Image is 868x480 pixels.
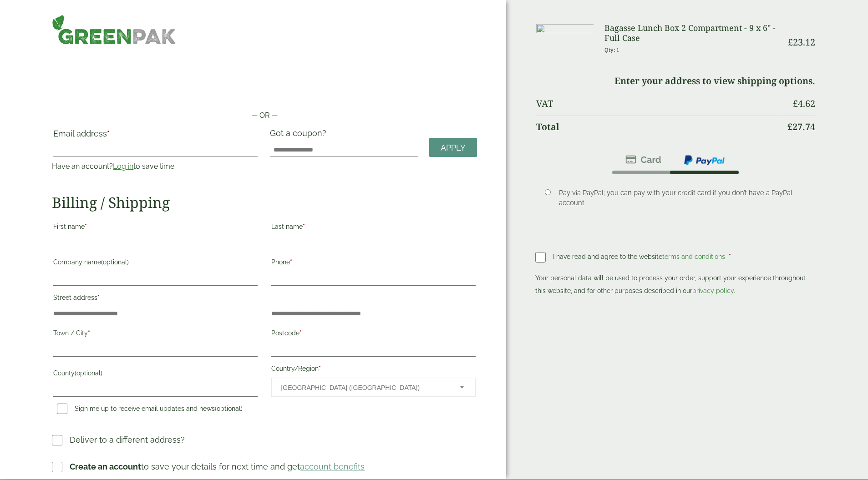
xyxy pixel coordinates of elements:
img: stripe.png [625,154,661,165]
th: Total [536,116,781,138]
h2: Billing / Shipping [52,194,477,211]
a: Apply [429,138,477,157]
td: Enter your address to view shipping options. [536,70,815,92]
img: ppcp-gateway.png [683,154,726,166]
span: (optional) [215,405,243,412]
abbr: required [319,365,321,372]
label: Got a coupon? [270,128,330,142]
abbr: required [303,223,305,230]
span: I have read and agree to the website [553,253,727,260]
h3: Bagasse Lunch Box 2 Compartment - 9 x 6" - Full Case [604,23,781,43]
bdi: 4.62 [793,97,815,110]
label: First name [53,220,258,236]
abbr: required [107,129,110,138]
span: (optional) [101,258,129,266]
label: Last name [271,220,476,236]
th: VAT [536,93,781,115]
span: Country/Region [271,378,476,397]
p: Pay via PayPal; you can pay with your credit card if you don’t have a PayPal account. [559,188,802,208]
label: Town / City [53,327,258,342]
label: Country/Region [271,362,476,378]
span: £ [788,36,793,48]
span: £ [793,97,798,110]
span: United Kingdom (UK) [281,378,448,397]
a: Log in [113,162,133,171]
p: — OR — [52,110,477,121]
p: to save your details for next time and get [70,460,365,473]
label: County [53,367,258,382]
label: Email address [53,130,258,142]
small: Qty: 1 [604,46,619,53]
label: Postcode [271,327,476,342]
abbr: required [299,329,302,337]
abbr: required [290,258,292,266]
label: Sign me up to receive email updates and news [53,405,246,415]
label: Phone [271,256,476,271]
a: account benefits [300,462,365,471]
abbr: required [729,253,731,260]
bdi: 23.12 [788,36,815,48]
label: Street address [53,291,258,307]
img: GreenPak Supplies [52,15,176,45]
iframe: PayPal [535,300,816,325]
abbr: required [97,294,100,301]
p: Have an account? to save time [52,161,259,172]
span: (optional) [75,369,102,377]
span: Apply [441,143,466,153]
label: Company name [53,256,258,271]
iframe: Secure payment button frame [52,81,477,99]
bdi: 27.74 [787,121,815,133]
p: Your personal data will be used to process your order, support your experience throughout this we... [535,272,816,297]
a: terms and conditions [662,253,725,260]
a: privacy policy [692,287,734,294]
p: Deliver to a different address? [70,434,185,446]
abbr: required [85,223,87,230]
abbr: required [88,329,90,337]
input: Sign me up to receive email updates and news(optional) [57,404,67,414]
span: £ [787,121,792,133]
strong: Create an account [70,462,141,471]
